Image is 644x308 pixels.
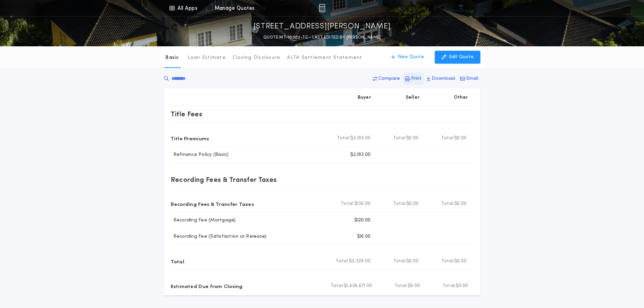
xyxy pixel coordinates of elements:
span: $0.00 [406,258,419,265]
p: Refinance Policy (Basic) [171,151,229,158]
p: Closing Disclosure [233,54,281,61]
p: Seller [406,94,420,101]
span: $0.00 [406,200,419,207]
b: Total: [393,200,407,207]
span: $0.00 [408,283,420,289]
p: $16.00 [357,233,371,240]
p: New Quote [398,54,424,61]
span: $0.00 [454,200,467,207]
p: Recording Fees & Transfer Taxes [171,174,277,185]
p: $120.00 [354,217,371,224]
button: Email [458,73,480,85]
span: $1,436,671.00 [344,283,372,289]
p: Recording Fee (Mortgage) [171,217,236,224]
p: Total [171,256,184,267]
img: vs-icon [448,5,474,11]
p: Edit Quote [449,54,474,61]
span: $3,329.00 [349,258,371,265]
span: $3,193.00 [350,135,371,142]
p: Download [432,75,455,82]
b: Total: [395,283,408,289]
b: Total: [441,258,455,265]
p: Recording Fees & Transfer Taxes [171,198,254,209]
img: img [319,4,325,12]
b: Total: [393,135,407,142]
button: Print [403,73,424,85]
span: $0.00 [454,135,467,142]
p: QUOTE MT-10002-TC - LAST EDITED BY [PERSON_NAME] [263,34,381,41]
p: $3,193.00 [350,151,371,158]
button: Download [425,73,457,85]
b: Total: [337,135,351,142]
b: Total: [336,258,349,265]
p: ALTA Settlement Statement [287,54,362,61]
b: Total: [441,135,455,142]
p: Email [466,75,478,82]
p: Other [454,94,468,101]
p: Title Premiums [171,133,209,144]
p: Loan Estimate [188,54,226,61]
p: Compare [378,75,400,82]
button: Edit Quote [435,51,480,64]
p: Title Fees [171,109,202,119]
button: New Quote [384,51,431,64]
span: $0.00 [406,135,419,142]
p: [STREET_ADDRESS][PERSON_NAME] [254,21,391,32]
b: Total: [443,283,456,289]
span: $0.00 [456,283,468,289]
p: Basic [165,54,179,61]
b: Total: [393,258,407,265]
b: Total: [331,283,344,289]
p: Print [411,75,422,82]
span: $0.00 [454,258,467,265]
button: Compare [371,73,402,85]
b: Total: [341,200,354,207]
p: Recording Fee (Satisfaction or Release) [171,233,267,240]
p: Buyer [358,94,371,101]
span: $136.00 [354,200,371,207]
p: Estimated Due from Closing [171,281,243,291]
b: Total: [441,200,455,207]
